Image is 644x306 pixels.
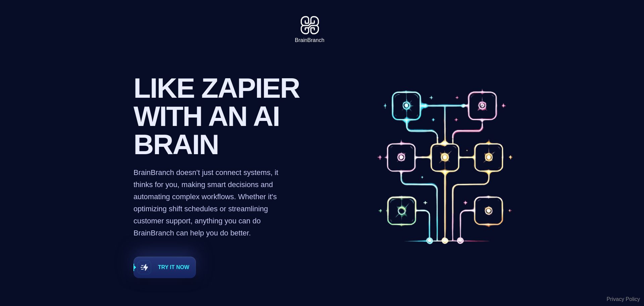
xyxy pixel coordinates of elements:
[133,167,281,239] p: BrainBranch doesn’t just connect systems, it thinks for you, making smart decisions and automatin...
[606,295,640,303] a: Privacy Policy
[158,263,189,271] span: Try it now
[133,74,305,159] h1: Like Zapier with an AI brain
[295,36,324,44] div: BrainBranch
[297,13,322,36] img: Xora
[133,257,196,278] a: Try it now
